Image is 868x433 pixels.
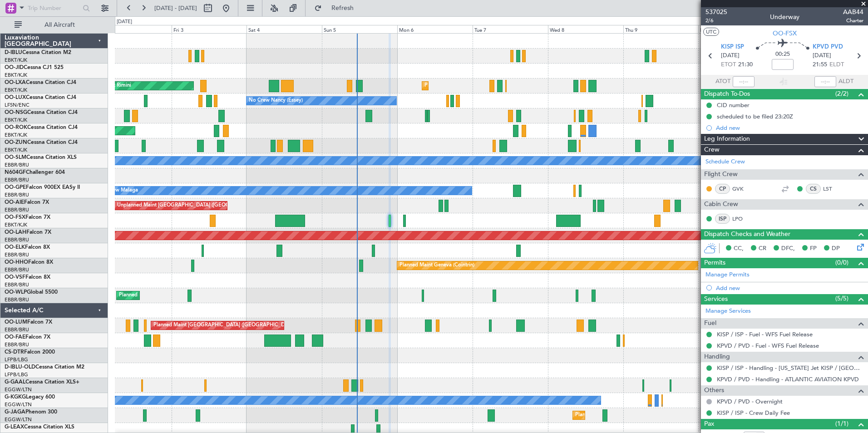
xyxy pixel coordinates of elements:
[24,22,96,28] span: All Aircraft
[5,147,27,153] a: EBKT/KJK
[717,409,790,417] a: KISP / ISP - Crew Daily Fee
[5,364,84,370] a: D-IBLU-OLDCessna Citation M2
[5,230,51,235] a: OO-LAHFalcon 7X
[704,199,738,210] span: Cabin Crew
[5,215,25,220] span: OO-FSX
[5,364,35,370] span: D-IBLU-OLD
[399,259,474,272] div: Planned Maint Geneva (Cointrin)
[5,260,53,265] a: OO-HHOFalcon 8X
[843,7,863,17] span: AAB44
[835,294,848,303] span: (5/5)
[5,416,32,423] a: EGGW/LTN
[5,320,52,325] a: OO-LUMFalcon 7X
[704,419,714,429] span: Pax
[705,307,751,316] a: Manage Services
[5,379,79,385] a: G-GAALCessna Citation XLS+
[324,5,362,11] span: Refresh
[5,290,27,295] span: OO-WLP
[5,50,71,55] a: D-IBLUCessna Citation M2
[716,284,863,292] div: Add new
[5,281,29,288] a: EBBR/BRU
[548,25,623,33] div: Wed 8
[721,51,740,60] span: [DATE]
[5,424,74,430] a: G-LEAXCessna Citation XLS
[322,25,397,33] div: Sun 5
[717,330,813,338] a: KISP / ISP - Fuel - WFS Fuel Release
[117,18,132,26] div: [DATE]
[838,77,853,86] span: ALDT
[397,25,473,33] div: Mon 6
[704,258,725,268] span: Permits
[5,356,28,363] a: LFPB/LBG
[5,200,24,205] span: OO-AIE
[424,79,530,93] div: Planned Maint Kortrijk-[GEOGRAPHIC_DATA]
[5,290,58,295] a: OO-WLPGlobal 5500
[705,271,750,280] a: Manage Permits
[5,177,29,183] a: EBBR/BRU
[5,155,77,160] a: OO-SLMCessna Citation XLS
[704,294,728,305] span: Services
[704,229,790,240] span: Dispatch Checks and Weather
[172,25,247,33] div: Fri 3
[5,394,55,400] a: G-KGKGLegacy 600
[704,169,738,180] span: Flight Crew
[5,57,27,64] a: EBKT/KJK
[5,335,25,340] span: OO-FAE
[5,394,26,400] span: G-KGKG
[5,424,24,430] span: G-LEAX
[153,319,318,332] div: Planned Maint [GEOGRAPHIC_DATA] ([GEOGRAPHIC_DATA] National)
[5,266,29,273] a: EBBR/BRU
[5,155,26,160] span: OO-SLM
[705,157,745,167] a: Schedule Crew
[775,50,790,59] span: 00:25
[715,184,730,194] div: CP
[835,258,848,267] span: (0/0)
[249,94,303,108] div: No Crew Nancy (Essey)
[154,4,197,12] span: [DATE] - [DATE]
[698,25,774,33] div: Fri 10
[732,215,753,223] a: LPO
[247,25,322,33] div: Sat 4
[5,50,22,55] span: D-IBLU
[5,260,28,265] span: OO-HHO
[715,77,730,86] span: ATOT
[5,341,29,348] a: EBBR/BRU
[5,80,76,85] a: OO-LXACessna Citation CJ4
[117,199,266,212] div: Unplanned Maint [GEOGRAPHIC_DATA] ([GEOGRAPHIC_DATA])
[5,409,57,415] a: G-JAGAPhenom 300
[5,80,26,85] span: OO-LXA
[703,28,719,36] button: UTC
[704,145,720,155] span: Crew
[5,371,28,378] a: LFPB/LBG
[813,60,827,69] span: 21:55
[704,385,724,396] span: Others
[5,326,29,333] a: EBBR/BRU
[5,125,27,130] span: OO-ROK
[5,87,27,93] a: EBKT/KJK
[5,245,50,250] a: OO-ELKFalcon 8X
[717,398,783,405] a: KPVD / PVD - Overnight
[5,379,25,385] span: G-GAAL
[5,117,27,123] a: EBKT/KJK
[5,95,26,100] span: OO-LUX
[843,17,863,25] span: Charter
[759,244,766,253] span: CR
[721,60,736,69] span: ETOT
[5,275,50,280] a: OO-VSFFalcon 8X
[5,401,32,408] a: EGGW/LTN
[5,320,27,325] span: OO-LUM
[5,409,25,415] span: G-JAGA
[717,101,750,109] div: CID number
[715,214,730,224] div: ISP
[5,140,27,145] span: OO-ZUN
[5,185,80,190] a: OO-GPEFalcon 900EX EASy II
[5,335,50,340] a: OO-FAEFalcon 7X
[623,25,699,33] div: Thu 9
[5,349,24,355] span: CS-DTR
[733,76,755,87] input: --:--
[5,132,27,138] a: EBKT/KJK
[5,245,25,250] span: OO-ELK
[310,1,365,15] button: Refresh
[717,342,819,349] a: KPVD / PVD - Fuel - WFS Fuel Release
[5,102,30,108] a: LFSN/ENC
